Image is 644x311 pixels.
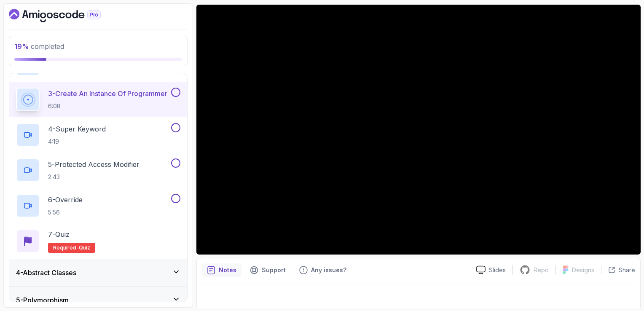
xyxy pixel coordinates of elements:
[48,159,140,169] p: 5 - Protected Access Modifier
[262,266,286,274] p: Support
[572,266,594,274] p: Designs
[48,208,83,217] p: 5:56
[196,5,641,255] iframe: 3 - Create an instance of Programmer
[619,266,635,274] p: Share
[53,244,79,251] span: Required-
[14,42,64,51] span: completed
[48,137,106,146] p: 4:19
[48,195,83,205] p: 6 - Override
[16,194,180,217] button: 6-Override5:56
[16,88,180,111] button: 3-Create An Instance Of Programmer6:08
[16,123,180,147] button: 4-Super Keyword4:19
[16,229,180,253] button: 7-QuizRequired-quiz
[48,88,167,99] p: 3 - Create An Instance Of Programmer
[9,9,120,22] a: Dashboard
[245,263,291,277] button: Support button
[534,266,549,274] p: Repo
[79,244,90,251] span: quiz
[202,263,241,277] button: notes button
[48,229,70,239] p: 7 - Quiz
[601,266,635,274] button: Share
[48,173,140,181] p: 2:43
[16,268,76,278] h3: 4 - Abstract Classes
[489,266,506,274] p: Slides
[311,266,346,274] p: Any issues?
[294,263,352,277] button: Feedback button
[219,266,236,274] p: Notes
[470,265,513,274] a: Slides
[48,102,167,110] p: 6:08
[16,295,69,305] h3: 5 - Polymorphism
[9,259,187,286] button: 4-Abstract Classes
[48,124,106,134] p: 4 - Super Keyword
[16,158,180,182] button: 5-Protected Access Modifier2:43
[14,42,29,51] span: 19 %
